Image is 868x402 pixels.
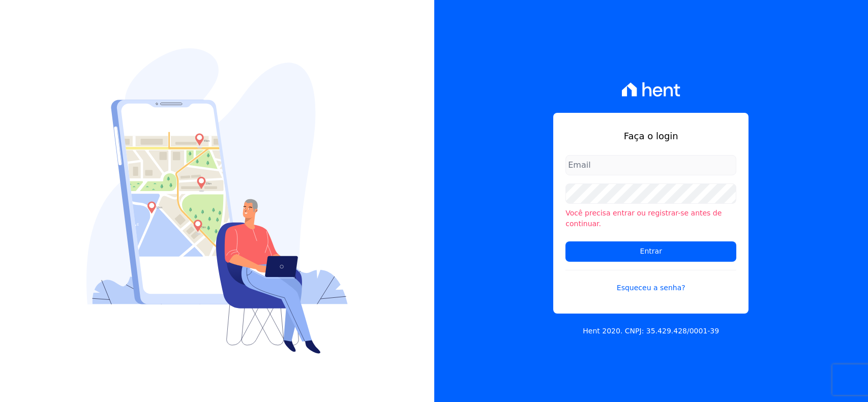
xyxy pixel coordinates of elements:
[565,208,736,229] li: Você precisa entrar ou registrar-se antes de continuar.
[583,326,719,336] p: Hent 2020. CNPJ: 35.429.428/0001-39
[565,129,736,143] h1: Faça o login
[565,155,736,175] input: Email
[565,241,736,262] input: Entrar
[565,270,736,293] a: Esqueceu a senha?
[86,48,348,354] img: Login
